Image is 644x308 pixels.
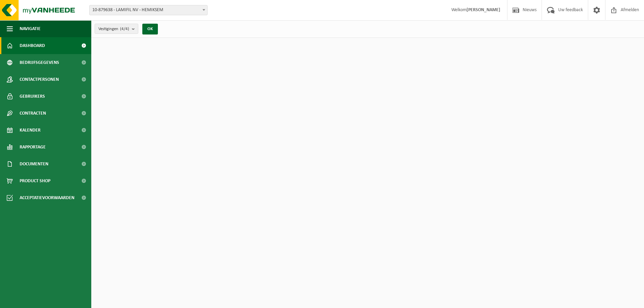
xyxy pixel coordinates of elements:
[20,71,59,88] span: Contactpersonen
[20,20,41,37] span: Navigatie
[20,189,74,206] span: Acceptatievoorwaarden
[90,5,207,15] span: 10-879638 - LAMIFIL NV - HEMIKSEM
[98,24,129,34] span: Vestigingen
[120,27,129,31] count: (4/4)
[20,139,46,156] span: Rapportage
[89,5,208,15] span: 10-879638 - LAMIFIL NV - HEMIKSEM
[467,7,500,13] strong: [PERSON_NAME]
[20,37,45,54] span: Dashboard
[20,122,41,139] span: Kalender
[20,172,50,189] span: Product Shop
[142,24,158,34] button: OK
[20,105,46,122] span: Contracten
[20,54,59,71] span: Bedrijfsgegevens
[20,156,48,172] span: Documenten
[95,24,138,34] button: Vestigingen(4/4)
[20,88,45,105] span: Gebruikers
